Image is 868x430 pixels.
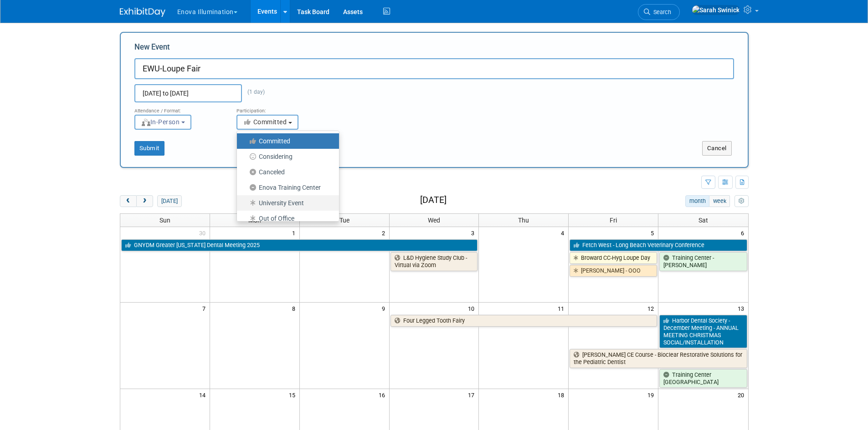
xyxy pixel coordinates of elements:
h2: [DATE] [420,195,447,205]
a: Training Center [GEOGRAPHIC_DATA] [659,369,747,388]
span: 17 [467,389,478,400]
label: Committed [241,135,330,147]
a: [PERSON_NAME] CE Course - Bioclear Restorative Solutions for the Pediatric Dentist [570,349,747,368]
button: prev [120,195,137,207]
span: 18 [557,389,568,400]
span: (1 day) [242,89,265,95]
span: Fri [610,217,617,224]
span: 3 [470,227,478,238]
button: Cancel [702,141,732,156]
button: Committed [236,115,298,130]
span: 1 [291,227,299,238]
span: 12 [647,303,658,314]
span: 5 [650,227,658,238]
div: Attendance / Format: [134,102,223,114]
label: New Event [134,42,170,56]
span: 13 [737,303,748,314]
button: In-Person [134,115,191,130]
span: 30 [198,227,210,238]
input: Start Date - End Date [134,84,242,102]
a: Broward CC-Hyg Loupe Day [570,252,657,264]
span: Sat [699,217,708,224]
span: 14 [198,389,210,400]
img: ExhibitDay [120,8,165,17]
label: Enova Training Center [241,182,330,193]
span: Search [650,9,671,15]
span: 9 [381,303,389,314]
button: [DATE] [157,195,181,207]
input: Name of Trade Show / Conference [134,58,734,79]
span: 2 [381,227,389,238]
span: Tue [339,217,349,224]
label: Out of Office [241,212,330,224]
span: 16 [378,389,389,400]
button: next [136,195,153,207]
i: Personalize Calendar [739,198,745,204]
button: myCustomButton [734,195,748,207]
button: Submit [134,141,164,156]
button: month [685,195,709,207]
span: Thu [518,217,529,224]
span: 8 [291,303,299,314]
span: Committed [243,118,287,126]
a: Training Center - [PERSON_NAME] [659,252,747,271]
button: week [709,195,730,207]
span: Wed [428,217,440,224]
label: Considering [241,151,330,162]
span: 7 [201,303,210,314]
img: Sarah Swinick [692,5,740,15]
span: 15 [288,389,299,400]
a: Fetch West - Long Beach Veterinary Conference [570,239,747,251]
span: 20 [737,389,748,400]
a: [PERSON_NAME] - OOO [570,265,657,277]
span: In-Person [141,118,180,126]
span: Sun [159,217,170,224]
label: Canceled [241,166,330,178]
a: Search [638,4,680,20]
span: 6 [740,227,748,238]
a: GNYDM Greater [US_STATE] Dental Meeting 2025 [121,239,478,251]
span: 4 [560,227,568,238]
span: 11 [557,303,568,314]
span: 10 [467,303,478,314]
a: Harbor Dental Society - December Meeting - ANNUAL MEETING CHRISTMAS SOCIAL/INSTALLATION [659,315,747,348]
a: Four Legged Tooth Fairy [390,315,657,327]
span: 19 [647,389,658,400]
a: L&D Hygiene Study Club - Virtual via Zoom [390,252,478,271]
div: Participation: [236,102,325,114]
label: University Event [241,197,330,209]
